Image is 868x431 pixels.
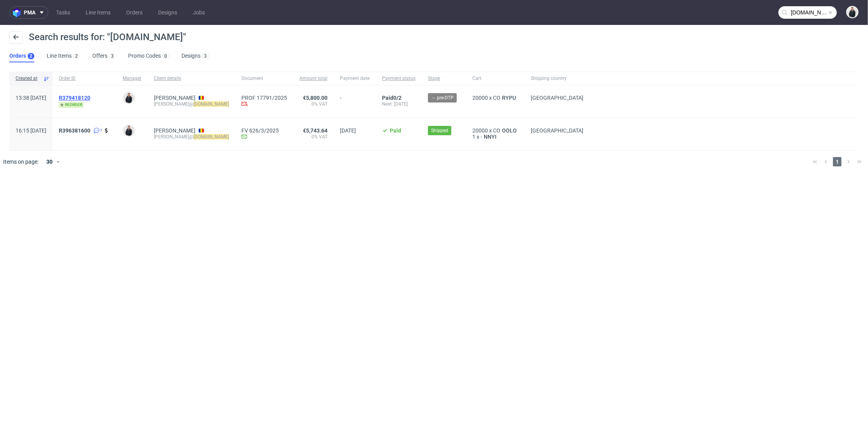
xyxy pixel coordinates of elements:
[194,134,229,140] mark: [DOMAIN_NAME]
[128,50,169,62] a: Promo Codes0
[154,127,195,134] a: [PERSON_NAME]
[154,134,229,140] div: [PERSON_NAME]@
[29,32,186,42] span: Search results for: "[DOMAIN_NAME]"
[241,95,287,101] a: PROF 17791/2025
[833,157,842,166] span: 1
[154,101,229,107] div: [PERSON_NAME]@
[16,95,46,101] span: 13:38 [DATE]
[472,95,518,101] div: x
[111,53,114,59] div: 3
[59,127,90,134] span: R396381600
[382,101,408,107] span: [DATE]
[493,127,500,134] span: CO
[154,95,195,101] a: [PERSON_NAME]
[472,134,475,140] span: 1
[75,53,78,59] div: 2
[204,53,207,59] div: 3
[9,6,48,19] button: pma
[9,50,34,62] a: Orders2
[472,127,518,134] div: x
[194,101,229,107] mark: [DOMAIN_NAME]
[382,101,394,107] span: Next:
[393,95,401,101] span: 0/2
[16,75,40,82] span: Created at
[181,50,209,62] a: Designs3
[153,6,182,19] a: Designs
[340,75,370,82] span: Payment date
[303,127,327,134] span: €5,743.64
[847,7,858,18] img: Adrian Margula
[81,6,115,19] a: Line Items
[500,127,518,134] a: OOLO
[390,127,401,134] span: Paid
[123,75,141,82] span: Manager
[241,75,287,82] span: Document
[531,95,583,101] span: [GEOGRAPHIC_DATA]
[51,6,75,19] a: Tasks
[92,127,102,134] a: 7
[16,127,46,134] span: 16:15 [DATE]
[431,127,448,134] span: Shipped
[303,95,327,101] span: €5,800.00
[164,53,167,59] div: 0
[47,50,80,62] a: Line Items2
[481,134,482,140] span: -
[100,127,102,134] span: 7
[482,134,498,140] a: NNYI
[154,75,229,82] span: Client details
[59,95,92,101] a: R379418120
[59,102,84,108] span: reorder
[24,10,35,15] span: pma
[3,158,39,166] span: Items on page:
[500,95,518,101] a: RYPU
[59,127,92,134] a: R396381600
[59,95,90,101] span: R379418120
[382,95,393,101] span: Paid
[241,127,287,134] a: FV 626/3/2025
[340,95,370,108] span: -
[531,75,583,82] span: Shipping country
[299,134,327,140] span: 0% VAT
[299,101,327,107] span: 0% VAT
[299,75,327,82] span: Amount total
[472,134,518,140] div: x
[472,127,488,134] span: 20000
[13,8,24,17] img: logo
[123,125,134,136] img: Adrian Margula
[30,53,32,59] div: 2
[431,94,454,101] span: → pre-DTP
[382,75,416,82] span: Payment status
[340,127,356,134] span: [DATE]
[493,95,500,101] span: CO
[531,127,583,134] span: [GEOGRAPHIC_DATA]
[59,75,110,82] span: Order ID
[92,50,116,62] a: Offers3
[123,92,134,103] img: Adrian Margula
[472,95,488,101] span: 20000
[472,75,518,82] span: Cart
[121,6,147,19] a: Orders
[188,6,210,19] a: Jobs
[428,75,460,82] span: Stage
[42,156,56,167] div: 30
